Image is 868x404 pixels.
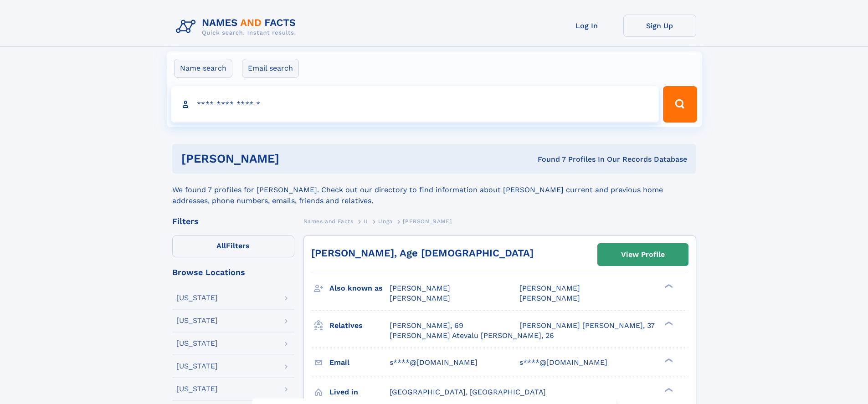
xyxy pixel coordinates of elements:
[172,174,696,206] div: We found 7 profiles for [PERSON_NAME]. Check out our directory to find information about [PERSON_...
[303,215,354,227] a: Names and Facts
[519,294,580,302] span: [PERSON_NAME]
[329,355,390,370] h3: Email
[176,363,218,370] div: [US_STATE]
[390,294,450,302] span: [PERSON_NAME]
[390,331,554,341] a: [PERSON_NAME] Atevalu [PERSON_NAME], 26
[403,218,452,225] span: [PERSON_NAME]
[519,284,580,292] span: [PERSON_NAME]
[242,59,299,78] label: Email search
[390,388,546,396] span: [GEOGRAPHIC_DATA], [GEOGRAPHIC_DATA]
[172,268,294,276] div: Browse Locations
[663,283,673,289] div: ❯
[176,385,218,393] div: [US_STATE]
[390,284,450,292] span: [PERSON_NAME]
[172,235,294,257] label: Filters
[550,15,623,37] a: Log In
[329,318,390,333] h3: Relatives
[364,218,368,225] span: U
[176,317,218,324] div: [US_STATE]
[519,321,655,331] a: [PERSON_NAME] [PERSON_NAME], 37
[663,357,673,363] div: ❯
[174,59,232,78] label: Name search
[663,387,673,393] div: ❯
[663,320,673,326] div: ❯
[172,217,294,225] div: Filters
[408,154,687,164] div: Found 7 Profiles In Our Records Database
[171,86,659,123] input: search input
[181,153,409,164] h1: [PERSON_NAME]
[378,215,392,227] a: Unga
[390,321,463,331] a: [PERSON_NAME], 69
[623,15,696,37] a: Sign Up
[598,244,688,266] a: View Profile
[176,340,218,347] div: [US_STATE]
[364,215,368,227] a: U
[378,218,392,225] span: Unga
[311,247,534,259] a: [PERSON_NAME], Age [DEMOGRAPHIC_DATA]
[329,384,390,400] h3: Lived in
[663,86,697,123] button: Search Button
[172,15,303,39] img: Logo Names and Facts
[329,281,390,296] h3: Also known as
[216,241,226,250] span: All
[621,244,665,265] div: View Profile
[176,294,218,302] div: [US_STATE]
